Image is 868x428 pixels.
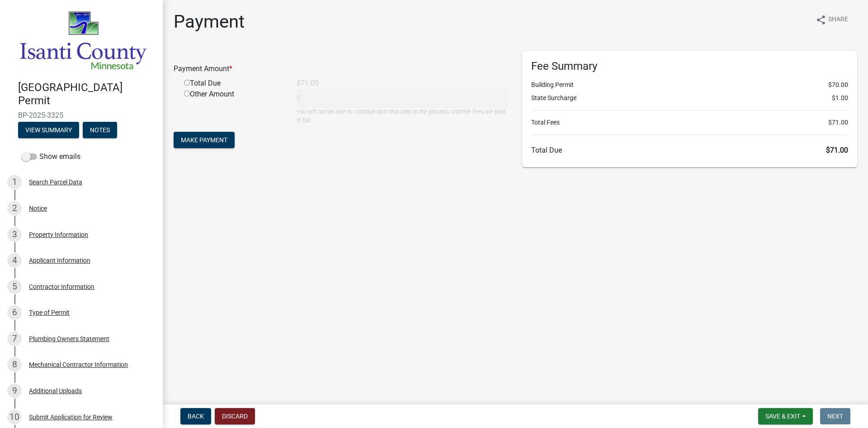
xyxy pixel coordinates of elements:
img: Isanti County, Minnesota [18,10,148,72]
div: 1 [7,175,22,189]
div: Other Amount [177,89,290,125]
span: Save & Exit [765,413,800,420]
div: Property Information [29,231,88,238]
div: 2 [7,201,22,216]
div: 3 [7,227,22,242]
span: Share [828,14,848,25]
button: Back [180,408,211,424]
div: Submit Application for Review [29,414,113,420]
div: Payment Amount [167,63,515,74]
div: 4 [7,253,22,268]
span: $71.00 [826,146,848,154]
div: 9 [7,384,22,398]
button: Next [820,408,850,424]
button: Notes [83,122,117,138]
div: 10 [7,410,22,424]
div: 7 [7,332,22,346]
span: Make Payment [181,136,227,144]
span: $70.00 [828,80,848,90]
div: 5 [7,279,22,294]
div: 8 [7,357,22,372]
i: share [816,14,826,25]
li: State Surcharge [531,93,848,103]
span: Next [827,413,843,420]
button: Make Payment [174,132,235,148]
div: Plumbing Owners Statement [29,336,109,342]
h4: [GEOGRAPHIC_DATA] Permit [18,81,156,107]
button: shareShare [808,11,855,29]
div: 6 [7,305,22,320]
button: Save & Exit [758,408,813,424]
div: Mechanical Contractor Information [29,361,128,368]
h6: Fee Summary [531,60,848,73]
div: Total Due [177,78,290,89]
div: Type of Permit [29,309,70,316]
li: Total Fees [531,118,848,127]
button: Discard [215,408,255,424]
div: Applicant Information [29,257,90,264]
span: $1.00 [832,93,848,103]
wm-modal-confirm: Notes [83,127,117,134]
span: Back [188,413,204,420]
wm-modal-confirm: Summary [18,127,79,134]
button: View Summary [18,122,79,138]
label: Show emails [22,151,80,162]
h6: Total Due [531,146,848,154]
div: Contractor Information [29,284,94,290]
h1: Payment [174,11,245,33]
span: $71.00 [828,118,848,127]
div: Search Parcel Data [29,179,82,185]
span: BP-2025-3325 [18,111,145,120]
div: Additional Uploads [29,388,82,394]
li: Building Permit [531,80,848,90]
div: Notice [29,205,47,212]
